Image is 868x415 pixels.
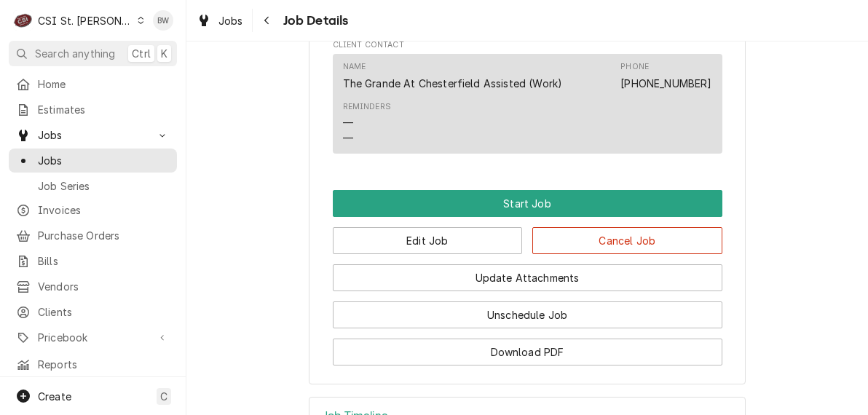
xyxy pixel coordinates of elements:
div: Button Group Row [333,328,722,365]
span: Ctrl [132,46,151,61]
div: CSI St. Louis's Avatar [13,10,33,31]
div: Contact [333,54,722,154]
div: Button Group Row [333,254,722,291]
a: Vendors [9,274,177,299]
div: Phone [620,61,649,73]
span: Jobs [218,13,243,28]
span: Job Series [38,178,170,194]
div: Button Group Row [333,190,722,217]
span: Jobs [38,127,148,143]
a: Jobs [9,149,177,173]
div: Name [343,61,563,90]
a: Clients [9,300,177,324]
div: BW [153,10,173,31]
a: Purchase Orders [9,224,177,248]
div: Name [343,61,366,73]
div: — [343,130,353,146]
span: Jobs [38,153,170,168]
div: Reminders [343,101,391,146]
div: — [343,115,353,130]
div: CSI St. [PERSON_NAME] [38,13,133,28]
a: Estimates [9,98,177,122]
button: Unschedule Job [333,301,722,328]
span: Purchase Orders [38,228,170,243]
div: Brad Wicks's Avatar [153,10,173,31]
a: [PHONE_NUMBER] [620,77,711,90]
span: K [161,46,167,61]
span: Estimates [38,102,170,117]
span: Vendors [38,279,170,294]
span: Reports [38,357,170,372]
span: Invoices [38,202,170,218]
span: Clients [38,304,170,320]
div: Client Contact [333,39,722,159]
div: Phone [620,61,711,90]
button: Download PDF [333,339,722,365]
a: Go to Pricebook [9,325,177,349]
a: Reports [9,352,177,376]
button: Navigate back [256,9,279,32]
button: Cancel Job [532,227,722,254]
div: Button Group [333,190,722,365]
span: Bills [38,253,170,269]
a: Go to Jobs [9,123,177,147]
button: Edit Job [333,227,523,254]
div: Reminders [343,101,391,113]
span: Search anything [35,46,115,61]
a: Bills [9,249,177,273]
span: Home [38,76,170,92]
a: Home [9,72,177,96]
span: Create [38,390,71,403]
a: Invoices [9,198,177,222]
button: Search anythingCtrlK [9,41,177,66]
div: The Grande At Chesterfield Assisted (Work) [343,76,563,91]
div: Button Group Row [333,291,722,328]
span: C [160,389,167,404]
div: C [13,10,33,31]
button: Update Attachments [333,264,722,291]
div: Button Group Row [333,217,722,254]
button: Start Job [333,190,722,217]
span: Job Details [279,11,349,31]
a: Jobs [191,9,249,33]
div: Client Contact List [333,54,722,160]
span: Pricebook [38,330,148,345]
span: Client Contact [333,39,722,51]
a: Job Series [9,174,177,198]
